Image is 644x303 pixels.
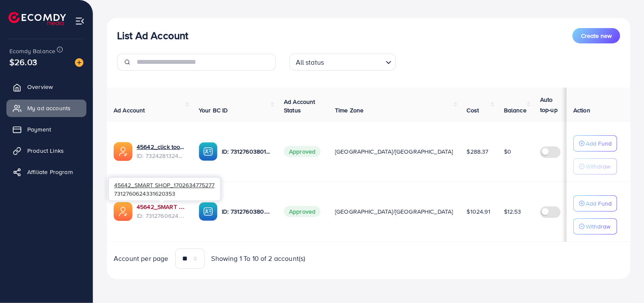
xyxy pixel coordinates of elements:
span: Account per page [114,254,169,263]
span: My ad accounts [27,104,71,112]
p: ID: 7312760380101771265 [222,206,270,217]
img: logo [9,12,66,25]
span: [GEOGRAPHIC_DATA]/[GEOGRAPHIC_DATA] [335,147,453,156]
iframe: Chat [608,265,638,297]
a: Overview [6,78,86,95]
span: Ad Account [114,106,145,114]
span: Approved [284,206,321,217]
img: ic-ads-acc.e4c84228.svg [114,202,132,221]
span: Time Zone [335,106,364,114]
span: Ad Account Status [284,97,315,114]
span: Action [573,106,590,114]
input: Search for option [326,54,382,69]
p: ID: 7312760380101771265 [222,146,270,157]
a: My ad accounts [6,100,86,117]
span: 45642_SMART SHOP_1702634775277 [114,181,215,189]
span: Cost [467,106,479,114]
a: 45642_click too shop 2_1705317160975 [137,143,185,151]
p: Add Fund [586,198,612,209]
button: Withdraw [573,158,617,174]
span: Approved [284,146,321,157]
button: Create new [572,28,620,43]
div: <span class='underline'>45642_click too shop 2_1705317160975</span></br>7324281324339003394 [137,143,185,160]
img: menu [75,16,85,26]
p: Withdraw [586,161,610,172]
img: ic-ba-acc.ded83a64.svg [199,202,218,221]
span: Affiliate Program [27,168,73,176]
button: Withdraw [573,218,617,234]
span: Create new [581,31,612,40]
img: image [75,58,83,67]
p: Withdraw [586,221,610,232]
span: Overview [27,83,53,91]
a: Payment [6,121,86,138]
span: Showing 1 To 10 of 2 account(s) [212,254,306,263]
a: Product Links [6,142,86,159]
span: Balance [504,106,527,114]
a: 45642_SMART SHOP_1702634775277 [137,203,185,211]
span: $0 [504,147,511,156]
span: Payment [27,125,51,134]
img: ic-ba-acc.ded83a64.svg [199,142,218,161]
span: All status [294,56,326,69]
img: ic-ads-acc.e4c84228.svg [114,142,132,161]
a: Affiliate Program [6,163,86,180]
span: $288.37 [467,147,489,156]
p: Auto top-up [540,94,565,115]
button: Add Fund [573,195,617,212]
div: Search for option [289,54,396,71]
span: Product Links [27,146,64,155]
p: Add Fund [586,138,612,149]
span: $12.53 [504,207,521,216]
span: $1024.91 [467,207,490,216]
h3: List Ad Account [117,29,188,42]
span: ID: 7324281324339003394 [137,151,185,160]
span: ID: 7312760624331620353 [137,212,185,220]
button: Add Fund [573,135,617,151]
span: Ecomdy Balance [9,47,55,55]
span: Your BC ID [199,106,228,114]
span: [GEOGRAPHIC_DATA]/[GEOGRAPHIC_DATA] [335,207,453,216]
span: $26.03 [9,56,37,68]
div: 7312760624331620353 [109,178,220,200]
